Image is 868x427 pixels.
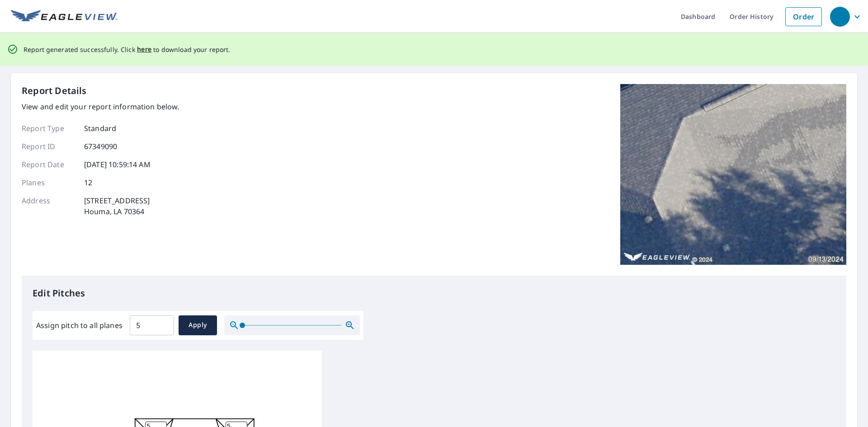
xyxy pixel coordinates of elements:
[186,319,210,331] span: Apply
[11,10,118,23] img: EV Logo
[84,159,151,170] p: [DATE] 10:59:14 AM
[33,286,835,300] p: Edit Pitches
[24,44,231,55] p: Report generated successfully. Click to download your report.
[785,7,822,26] a: Order
[137,44,152,55] button: here
[22,84,87,98] p: Report Details
[22,195,76,217] p: Address
[36,320,123,331] label: Assign pitch to all planes
[130,313,174,338] input: 00.0
[84,195,150,217] p: [STREET_ADDRESS] Houma, LA 70364
[179,315,217,335] button: Apply
[84,177,92,188] p: 12
[84,141,117,152] p: 67349090
[84,123,116,134] p: Standard
[22,123,76,134] p: Report Type
[22,159,76,170] p: Report Date
[22,141,76,152] p: Report ID
[22,101,179,112] p: View and edit your report information below.
[22,177,76,188] p: Planes
[620,84,846,265] img: Top image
